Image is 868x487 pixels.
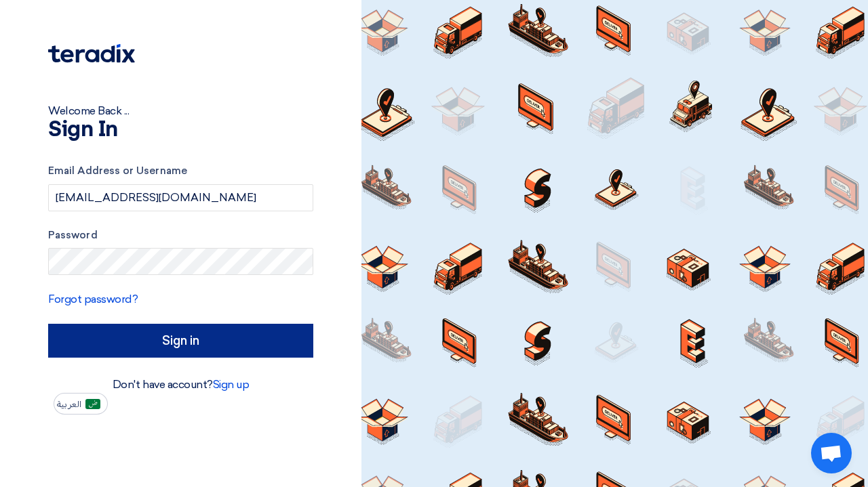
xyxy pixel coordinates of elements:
[48,119,313,141] h1: Sign In
[48,103,313,119] div: Welcome Back ...
[48,377,313,393] div: Don't have account?
[54,393,108,415] button: العربية
[85,399,100,409] img: ar-AR.png
[48,293,138,305] a: Forgot password?
[48,163,313,179] label: Email Address or Username
[48,44,135,63] img: Teradix logo
[811,433,852,473] div: Open chat
[48,324,313,358] input: Sign in
[213,378,250,391] a: Sign up
[57,400,81,409] span: العربية
[48,228,313,243] label: Password
[48,184,313,211] input: Enter your business email or username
